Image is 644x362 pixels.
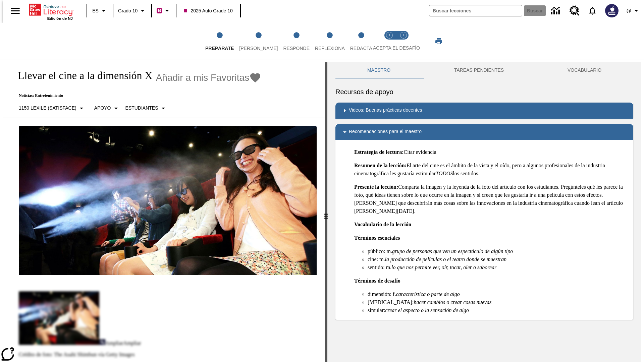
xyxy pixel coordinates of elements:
[118,7,138,14] span: Grado 10
[335,62,633,78] div: Instructional Panel Tabs
[354,235,400,241] strong: Términos esenciales
[396,184,398,190] strong: :
[350,46,372,51] span: Redacta
[566,2,584,20] a: Centro de recursos, Se abrirá en una pestaña nueva.
[5,1,25,21] button: Abrir el menú lateral
[373,45,420,51] span: ACEPTA EL DESAFÍO
[380,23,399,60] button: Acepta el desafío lee step 1 of 2
[354,162,628,178] p: El arte del cine es el ámbito de la vista y el oído, pero a algunos profesionales de la industria...
[327,62,641,362] div: activity
[368,247,628,255] li: público: m.
[11,93,261,98] p: Noticias: Entretenimiento
[385,256,507,262] em: la producción de películas o el teatro donde se muestran
[156,72,250,83] span: Añadir a mis Favoritas
[29,2,73,20] div: Portada
[310,23,350,60] button: Reflexiona step 4 of 5
[234,23,283,60] button: Lee step 2 of 5
[89,5,111,17] button: Lenguaje: ES, Selecciona un idioma
[354,149,404,155] strong: Estrategia de lectura:
[354,163,407,168] strong: Resumen de la lección:
[278,23,315,60] button: Responde step 3 of 5
[601,2,623,19] button: Escoja un nuevo avatar
[19,105,76,112] p: 1150 Lexile (Satisface)
[396,291,460,297] em: característica o parte de algo
[47,16,73,20] span: Edición de NJ
[125,105,158,112] p: Estudiantes
[354,183,628,215] p: Comparta la imagen y la leyenda de la foto del artículo con los estudiantes. Pregúnteles qué les ...
[115,5,149,17] button: Grado: Grado 10, Elige un grado
[156,72,262,83] button: Añadir a mis Favoritas - Llevar el cine a la dimensión X
[547,2,566,20] a: Centro de información
[368,263,628,271] li: sentido: m.
[623,5,644,17] button: Perfil/Configuración
[335,62,422,78] button: Maestro
[92,102,123,114] button: Tipo de apoyo, Apoyo
[200,23,239,60] button: Prepárate step 1 of 5
[388,34,390,37] text: 1
[19,126,317,275] img: El panel situado frente a los asientos rocía con agua nebulizada al feliz público en un cine equi...
[283,46,310,51] span: Responde
[3,62,325,359] div: reading
[315,46,345,51] span: Reflexiona
[94,105,111,112] p: Apoyo
[422,62,536,78] button: TAREAS PENDIENTES
[368,290,628,298] li: dimensión: f.
[349,107,422,115] p: Videos: Buenas prácticas docentes
[536,62,633,78] button: VOCABULARIO
[392,248,513,254] em: grupo de personas que ven un espectáculo de algún tipo
[436,171,453,176] em: TODOS
[184,7,232,14] span: 2025 Auto Grade 10
[335,124,633,140] div: Recomendaciones para el maestro
[239,46,278,51] span: [PERSON_NAME]
[354,148,628,156] p: Citar evidencia
[391,264,496,270] em: lo que nos permite ver, oír, tocar, oler o saborear
[345,23,378,60] button: Redacta step 5 of 5
[368,298,628,306] li: [MEDICAL_DATA]:
[354,278,400,284] strong: Términos de desafío
[584,2,601,19] a: Notificaciones
[626,7,631,14] span: @
[605,4,619,17] img: Avatar
[335,103,633,119] div: Videos: Buenas prácticas docentes
[205,46,234,51] span: Prepárate
[154,5,174,17] button: Boost El color de la clase es rojo violeta. Cambiar el color de la clase.
[354,222,412,227] strong: Vocabulario de la lección
[123,102,170,114] button: Seleccionar estudiante
[335,86,633,97] h6: Recursos de apoyo
[349,128,422,136] p: Recomendaciones para el maestro
[414,299,491,305] em: hacer cambios o crear cosas nuevas
[385,307,469,313] em: crear el aspecto o la sensación de algo
[158,6,161,15] span: B
[92,7,99,14] span: ES
[368,255,628,263] li: cine: m.
[325,62,327,362] div: Pulsa la tecla de intro o la barra espaciadora y luego presiona las flechas de derecha e izquierd...
[11,69,153,82] h1: Llevar el cine a la dimensión X
[394,23,413,60] button: Acepta el desafío contesta step 2 of 2
[429,5,522,16] input: Buscar campo
[16,102,88,114] button: Seleccione Lexile, 1150 Lexile (Satisface)
[368,306,628,314] li: simular:
[354,184,396,190] strong: Presente la lección
[428,35,449,47] button: Imprimir
[402,34,404,37] text: 2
